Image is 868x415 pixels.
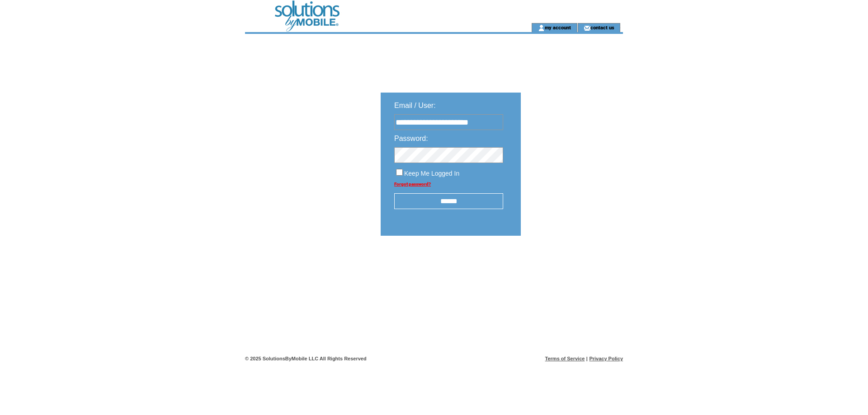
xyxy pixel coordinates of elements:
[586,356,588,361] span: |
[584,24,590,32] img: contact_us_icon.gif
[394,135,428,142] span: Password:
[394,102,436,109] span: Email / User:
[547,258,592,270] img: transparent.png
[590,24,614,30] a: contact us
[538,24,545,32] img: account_icon.gif
[589,356,623,361] a: Privacy Policy
[394,182,431,187] a: Forgot password?
[245,356,367,361] span: © 2025 SolutionsByMobile LLC All Rights Reserved
[545,356,585,361] a: Terms of Service
[545,24,571,30] a: my account
[404,170,459,177] span: Keep Me Logged In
